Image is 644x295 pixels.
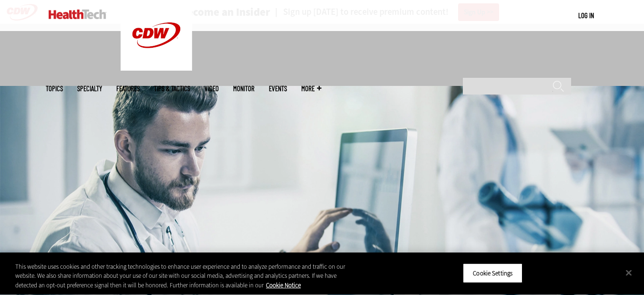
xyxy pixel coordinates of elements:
[15,262,354,290] div: This website uses cookies and other tracking technologies to enhance user experience and to analy...
[578,11,594,21] div: User menu
[266,281,301,289] a: More information about your privacy
[233,85,255,92] a: MonITor
[618,262,639,283] button: Close
[121,63,192,73] a: CDW
[46,85,63,92] span: Topics
[77,85,102,92] span: Specialty
[204,85,219,92] a: Video
[154,85,190,92] a: Tips & Tactics
[463,263,522,283] button: Cookie Settings
[578,11,594,20] a: Log in
[269,85,287,92] a: Events
[116,85,140,92] a: Features
[49,10,106,19] img: Home
[301,85,321,92] span: More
